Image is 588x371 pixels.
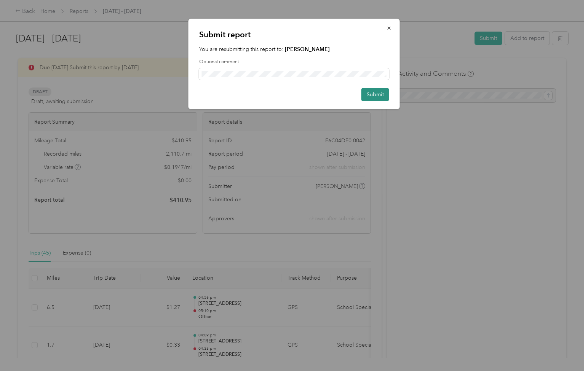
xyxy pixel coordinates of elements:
label: Optional comment [199,59,389,65]
strong: [PERSON_NAME] [285,46,330,53]
p: Submit report [199,29,389,40]
p: You are resubmitting this report to: [199,45,389,53]
button: Submit [361,88,389,101]
iframe: Everlance-gr Chat Button Frame [545,328,588,371]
